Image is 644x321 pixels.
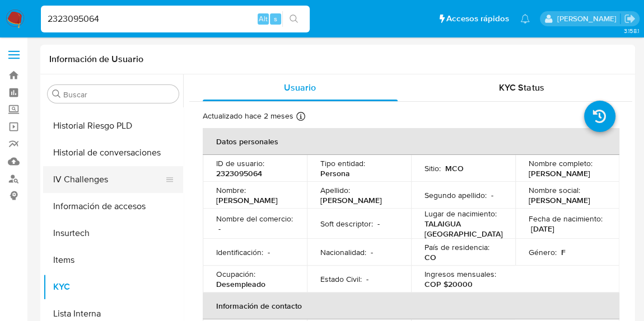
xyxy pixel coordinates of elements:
[377,219,380,229] p: -
[446,13,509,25] span: Accesos rápidos
[216,247,263,257] p: Identificación :
[49,54,143,65] h1: Información de Usuario
[624,13,636,25] a: Salir
[320,185,350,195] p: Apellido :
[499,81,544,94] span: KYC Status
[284,81,316,94] span: Usuario
[320,195,382,205] p: [PERSON_NAME]
[529,214,603,224] p: Fecha de nacimiento :
[216,185,246,195] p: Nombre :
[274,13,277,24] span: s
[445,163,464,173] p: MCO
[216,168,262,178] p: 2323095064
[520,14,530,23] a: Notificaciones
[43,193,183,220] button: Información de accesos
[557,13,620,24] p: leonardo.alvarezortiz@mercadolibre.com.co
[218,224,221,234] p: -
[529,168,590,178] p: [PERSON_NAME]
[63,89,174,100] input: Buscar
[561,247,566,257] p: F
[320,247,366,257] p: Nacionalidad :
[424,190,487,200] p: Segundo apellido :
[529,185,580,195] p: Nombre social :
[43,139,183,166] button: Historial de conversaciones
[43,220,183,247] button: Insurtech
[203,292,619,319] th: Información de contacto
[216,279,265,289] p: Desempleado
[320,219,373,229] p: Soft descriptor :
[320,168,350,178] p: Persona
[424,219,503,239] p: TALAIGUA [GEOGRAPHIC_DATA]
[529,195,590,205] p: [PERSON_NAME]
[52,89,61,98] button: Buscar
[41,12,310,26] input: Buscar usuario o caso...
[203,111,293,121] p: Actualizado hace 2 meses
[371,247,373,257] p: -
[529,158,592,168] p: Nombre completo :
[43,247,183,273] button: Items
[216,214,293,224] p: Nombre del comercio :
[43,273,183,300] button: KYC
[268,247,270,257] p: -
[43,112,183,139] button: Historial Riesgo PLD
[203,128,619,155] th: Datos personales
[531,224,554,234] p: [DATE]
[43,166,174,193] button: IV Challenges
[282,11,305,27] button: search-icon
[216,195,278,205] p: [PERSON_NAME]
[320,158,365,168] p: Tipo entidad :
[424,252,436,262] p: CO
[320,274,362,284] p: Estado Civil :
[366,274,368,284] p: -
[259,13,268,24] span: Alt
[424,269,496,279] p: Ingresos mensuales :
[491,190,493,200] p: -
[216,269,255,279] p: Ocupación :
[424,279,473,289] p: COP $20000
[424,163,441,173] p: Sitio :
[529,247,557,257] p: Género :
[424,209,497,219] p: Lugar de nacimiento :
[216,158,264,168] p: ID de usuario :
[424,242,489,252] p: País de residencia :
